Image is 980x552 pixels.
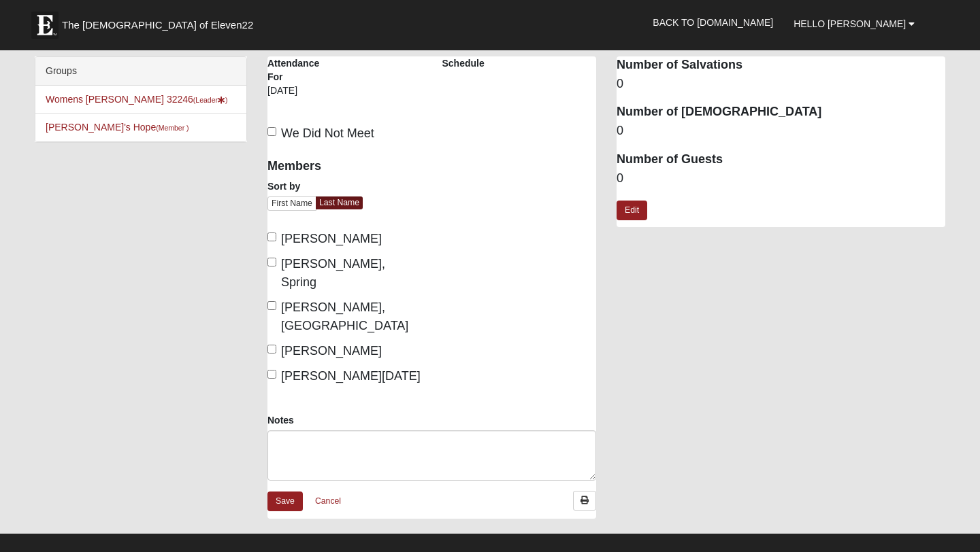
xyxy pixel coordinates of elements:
[617,122,945,140] dd: 0
[281,257,385,289] span: [PERSON_NAME], Spring
[267,56,334,84] label: Attendance For
[46,94,228,105] a: Womens [PERSON_NAME] 32246(Leader)
[794,18,906,29] span: Hello [PERSON_NAME]
[617,75,945,93] dd: 0
[316,196,363,209] a: Last Name
[617,56,945,74] dt: Number of Salvations
[267,159,422,174] h4: Members
[193,96,228,104] small: (Leader )
[642,5,783,39] a: Back to [DOMAIN_NAME]
[267,179,300,193] label: Sort by
[267,345,276,353] input: [PERSON_NAME]
[267,301,276,310] input: [PERSON_NAME], [GEOGRAPHIC_DATA]
[267,84,334,107] div: [DATE]
[617,151,945,169] dt: Number of Guests
[46,122,189,133] a: [PERSON_NAME]'s Hope(Member )
[31,12,59,39] img: Eleven22 logo
[281,344,382,358] span: [PERSON_NAME]
[35,57,246,86] div: Groups
[783,7,925,41] a: Hello [PERSON_NAME]
[281,369,421,383] span: [PERSON_NAME][DATE]
[267,370,276,379] input: [PERSON_NAME][DATE]
[24,5,297,39] a: The [DEMOGRAPHIC_DATA] of Eleven22
[267,127,276,136] input: We Did Not Meet
[267,196,316,211] a: First Name
[306,491,350,512] a: Cancel
[267,491,303,511] a: Save
[442,56,485,70] label: Schedule
[617,103,945,121] dt: Number of [DEMOGRAPHIC_DATA]
[281,300,408,332] span: [PERSON_NAME], [GEOGRAPHIC_DATA]
[267,232,276,241] input: [PERSON_NAME]
[62,18,253,32] span: The [DEMOGRAPHIC_DATA] of Eleven22
[156,124,189,132] small: (Member )
[267,413,294,427] label: Notes
[617,170,945,188] dd: 0
[267,258,276,266] input: [PERSON_NAME], Spring
[617,201,647,220] a: Edit
[281,126,374,140] span: We Did Not Meet
[573,491,596,511] a: Print Attendance Roster
[281,232,382,245] span: [PERSON_NAME]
